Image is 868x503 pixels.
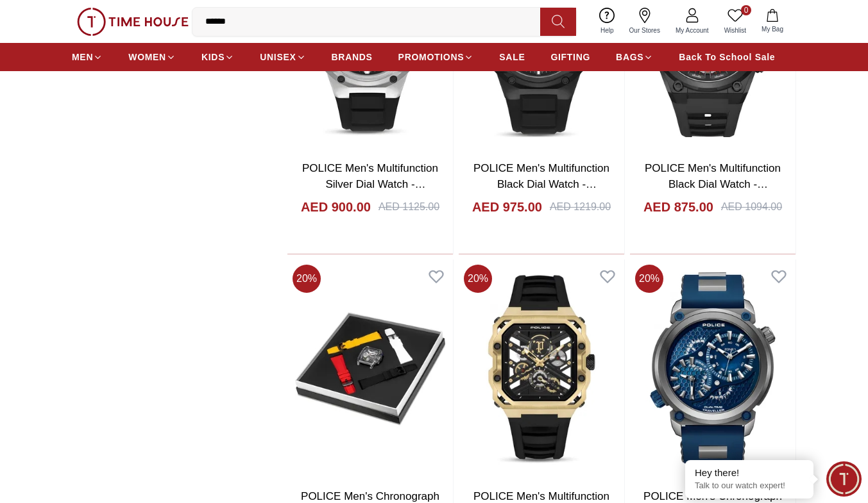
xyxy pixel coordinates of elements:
[473,162,609,207] a: POLICE Men's Multifunction Black Dial Watch - PEWGQ0071901
[128,51,166,63] span: WOMEN
[550,51,590,63] span: GIFTING
[645,162,781,207] a: POLICE Men's Multifunction Black Dial Watch - PEWGQ0054303
[670,26,714,35] span: My Account
[550,199,611,215] div: AED 1219.00
[287,260,453,478] img: POLICE Men's Chronograph - Date Black Dial Watch - PEWGO0052402-SET
[695,466,804,479] div: Hey there!
[635,265,663,293] span: 20 %
[695,481,804,491] p: Talk to our watch expert!
[77,8,189,36] img: ...
[398,51,464,63] span: PROMOTIONS
[679,45,775,69] a: Back To School Sale
[754,6,791,37] button: My Bag
[302,162,438,207] a: POLICE Men's Multifunction Silver Dial Watch - PEWGQ0071902
[301,198,371,216] h4: AED 900.00
[464,265,492,293] span: 20 %
[128,45,176,69] a: WOMEN
[616,51,643,63] span: BAGS
[624,26,665,35] span: Our Stores
[379,199,439,215] div: AED 1125.00
[717,5,754,38] a: 0Wishlist
[550,45,590,69] a: GIFTING
[72,51,93,63] span: MEN
[593,5,622,38] a: Help
[630,260,796,478] img: POLICE Men's Chronograph Blue Dial Watch - PEWGM0071803
[260,51,296,63] span: UNISEX
[260,45,305,69] a: UNISEX
[332,51,373,63] span: BRANDS
[756,24,788,34] span: My Bag
[622,5,668,38] a: Our Stores
[499,51,525,63] span: SALE
[616,45,653,69] a: BAGS
[499,45,525,69] a: SALE
[721,199,782,215] div: AED 1094.00
[72,45,103,69] a: MEN
[459,260,624,478] img: POLICE Men's Multifunction Black Dial Watch - PEWGM0072003
[398,45,474,69] a: PROMOTIONS
[595,26,619,35] span: Help
[201,45,234,69] a: KIDS
[826,461,862,497] div: Chat Widget
[679,51,775,63] span: Back To School Sale
[332,45,373,69] a: BRANDS
[719,26,751,35] span: Wishlist
[472,198,542,216] h4: AED 975.00
[741,5,751,15] span: 0
[643,198,713,216] h4: AED 875.00
[201,51,225,63] span: KIDS
[293,265,321,293] span: 20 %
